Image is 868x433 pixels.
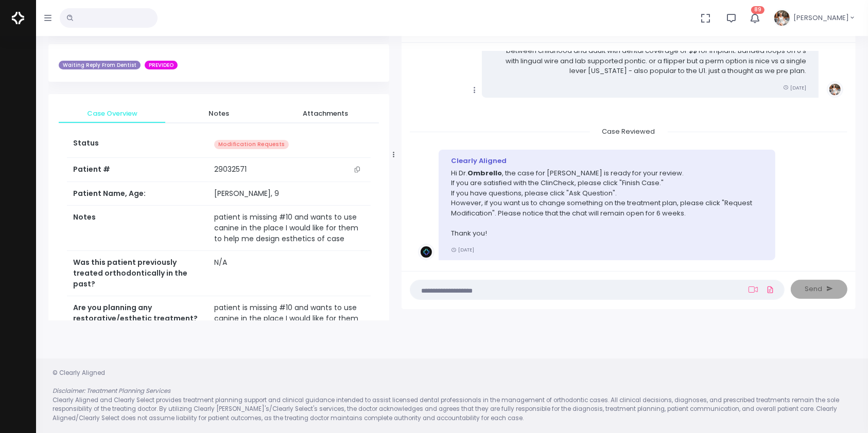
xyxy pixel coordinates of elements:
[281,109,371,119] span: Attachments
[783,84,806,91] small: [DATE]
[214,140,289,150] span: Modification Requests
[12,7,24,29] img: Logo Horizontal
[59,61,141,70] span: Waiting Reply From Dentist
[145,61,178,70] span: PREVIDEO
[67,132,208,158] th: Status
[173,109,264,119] span: Notes
[451,156,763,166] div: Clearly Aligned
[67,251,208,296] th: Was this patient previously treated orthodontically in the past?
[467,168,502,178] b: Ombrello
[67,109,157,119] span: Case Overview
[793,13,849,23] span: [PERSON_NAME]
[67,206,208,251] th: Notes
[410,51,847,261] div: scrollable content
[773,9,791,27] img: Header Avatar
[747,285,760,294] a: Add Loom Video
[53,387,170,395] em: Disclaimer: Treatment Planning Services
[208,158,371,182] td: 29032571
[208,296,371,341] td: patient is missing #10 and wants to use canine in the place I would like for them to help me desi...
[764,280,776,299] a: Add Files
[451,168,763,239] p: Hi Dr. , the case for [PERSON_NAME] is ready for your review. If you are satisfied with the ClinC...
[451,246,474,253] small: [DATE]
[751,6,765,14] span: 89
[42,369,862,423] div: © Clearly Aligned Clearly Aligned and Clearly Select provides treatment planning support and clin...
[208,206,371,251] td: patient is missing #10 and wants to use canine in the place I would like for them to help me desi...
[208,251,371,296] td: N/A
[67,182,208,206] th: Patient Name, Age:
[67,296,208,341] th: Are you planning any restorative/esthetic treatment? If yes, what are you planning?
[208,182,371,206] td: [PERSON_NAME], 9
[67,158,208,182] th: Patient #
[590,123,668,139] span: Case Reviewed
